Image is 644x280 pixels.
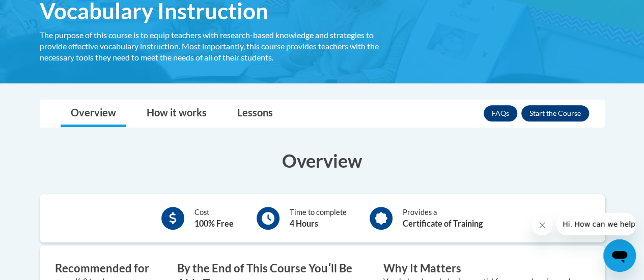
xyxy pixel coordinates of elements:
b: 4 Hours [290,219,318,228]
a: Lessons [227,100,283,127]
h3: Recommended for [55,261,162,276]
div: Cost [194,207,234,230]
a: FAQs [484,105,517,121]
iframe: Close message [532,215,552,235]
iframe: Message from company [556,213,636,235]
div: The purpose of this course is to equip teachers with research-based knowledge and strategies to p... [40,29,391,63]
h3: Overview [40,148,605,173]
a: Overview [61,100,126,127]
b: Certificate of Training [403,219,483,228]
button: Enroll [521,105,589,121]
b: 100% Free [194,219,234,228]
span: Hi. How can we help? [6,7,82,15]
a: How it works [136,100,217,127]
h3: Why It Matters [383,261,574,276]
iframe: Button to launch messaging window [603,239,636,272]
div: Provides a [403,207,483,230]
div: Time to complete [290,207,347,230]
